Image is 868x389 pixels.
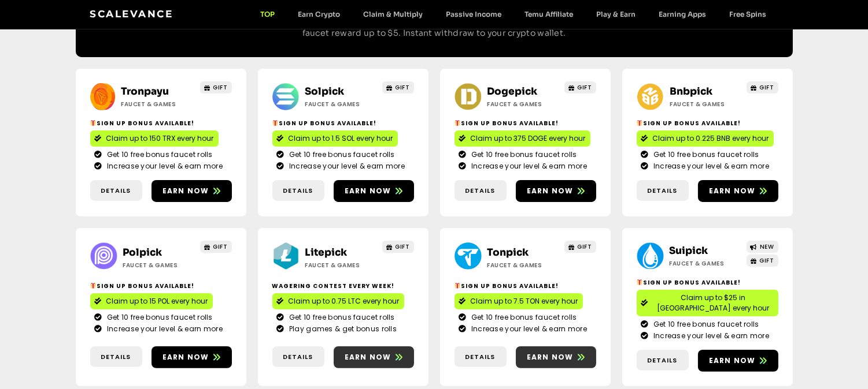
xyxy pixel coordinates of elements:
[152,346,232,368] a: Earn now
[760,83,774,92] span: GIFT
[286,161,405,171] span: Increase your level & earn more
[670,100,742,109] h2: Faucet & Games
[653,293,774,313] span: Claim up to $25 in [GEOGRAPHIC_DATA] every hour
[289,133,393,144] span: Claim up to 1.5 SOL every hour
[527,186,574,196] span: Earn now
[435,10,514,18] a: Passive Income
[305,100,377,109] h2: Faucet & Games
[670,85,712,98] a: Bnbpick
[651,319,759,330] span: Get 10 free bonus faucet rolls
[286,324,397,334] span: Play games & get bonus rolls
[305,261,378,270] h2: Faucet & Games
[653,133,769,144] span: Claim up to 0.225 BNB every hour
[698,350,778,372] a: Earn now
[455,283,460,289] img: 🎁
[90,8,173,20] a: Scalevance
[104,161,223,171] span: Increase your level & earn more
[455,293,583,309] a: Claim up to 7.5 TON every hour
[272,130,398,147] a: Claim up to 1.5 SOL every hour
[468,149,577,160] span: Get 10 free bonus faucet rolls
[283,186,313,196] span: Details
[396,242,410,251] span: GIFT
[651,161,769,171] span: Increase your level & earn more
[104,312,213,323] span: Get 10 free bonus faucet rolls
[760,256,774,265] span: GIFT
[272,180,324,201] a: Details
[709,186,756,196] span: Earn now
[455,119,596,128] h2: Sign Up Bonus Available!
[287,10,352,18] a: Earn Crypto
[249,10,287,18] a: TOP
[468,161,587,171] span: Increase your level & earn more
[104,149,213,160] span: Get 10 free bonus faucet rolls
[637,279,642,285] img: 🎁
[637,130,774,147] a: Claim up to 0.225 BNB every hour
[272,119,414,128] h2: Sign Up Bonus Available!
[396,83,410,92] span: GIFT
[272,346,324,368] a: Details
[648,356,678,365] span: Details
[272,120,278,126] img: 🎁
[670,245,708,257] a: Suipick
[487,100,560,109] h2: Faucet & Games
[106,296,208,306] span: Claim up to 15 POL every hour
[162,186,209,196] span: Earn now
[651,149,759,160] span: Get 10 free bonus faucet rolls
[468,312,577,323] span: Get 10 free bonus faucet rolls
[471,133,586,144] span: Claim up to 375 DOGE every hour
[637,290,778,316] a: Claim up to $25 in [GEOGRAPHIC_DATA] every hour
[200,241,232,253] a: GIFT
[637,119,778,128] h2: Sign Up Bonus Available!
[487,261,560,270] h2: Faucet & Games
[213,83,228,92] span: GIFT
[471,296,578,306] span: Claim up to 7.5 TON every hour
[382,81,414,93] a: GIFT
[382,241,414,253] a: GIFT
[468,324,587,334] span: Increase your level & earn more
[487,85,538,98] a: Dogepick
[104,324,223,334] span: Increase your level & earn more
[527,352,574,362] span: Earn now
[455,120,460,126] img: 🎁
[286,312,395,323] span: Get 10 free bonus faucet rolls
[345,186,391,196] span: Earn now
[466,352,496,362] span: Details
[516,346,596,368] a: Earn now
[106,133,214,144] span: Claim up to 150 TRX every hour
[200,81,232,93] a: GIFT
[121,100,193,109] h2: Faucet & Games
[648,10,718,18] a: Earning Apps
[651,331,769,341] span: Increase your level & earn more
[305,246,348,259] a: Litepick
[455,282,596,290] h2: Sign Up Bonus Available!
[455,346,507,368] a: Details
[747,255,778,267] a: GIFT
[718,10,778,18] a: Free Spins
[272,282,414,290] h2: Wagering contest every week!
[670,259,742,268] h2: Faucet & Games
[466,186,496,196] span: Details
[747,81,778,93] a: GIFT
[352,10,435,18] a: Claim & Multiply
[760,242,774,251] span: NEW
[637,120,642,126] img: 🎁
[455,180,507,201] a: Details
[90,119,232,128] h2: Sign Up Bonus Available!
[123,246,162,259] a: Polpick
[637,278,778,287] h2: Sign Up Bonus Available!
[249,10,778,18] nav: Menu
[90,180,142,201] a: Details
[101,352,131,362] span: Details
[487,246,529,259] a: Tonpick
[637,350,689,371] a: Details
[152,180,232,202] a: Earn now
[213,242,228,251] span: GIFT
[516,180,596,202] a: Earn now
[162,352,209,362] span: Earn now
[709,356,756,366] span: Earn now
[289,296,400,306] span: Claim up to 0.75 LTC every hour
[747,241,778,253] a: NEW
[698,180,778,202] a: Earn now
[578,242,592,251] span: GIFT
[564,81,596,93] a: GIFT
